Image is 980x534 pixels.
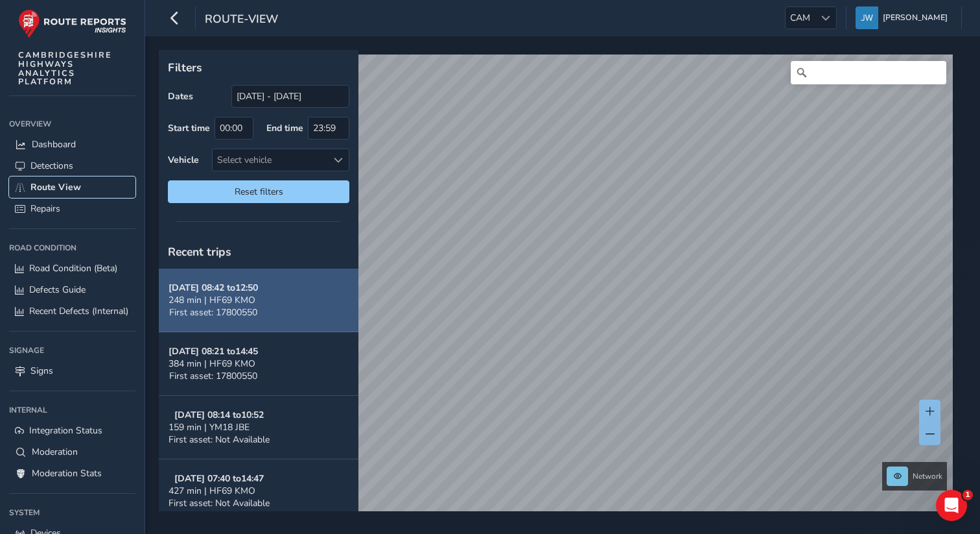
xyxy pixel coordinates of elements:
strong: [DATE] 08:21 to 14:45 [169,345,258,358]
span: Dashboard [32,138,76,151]
a: Recent Defects (Internal) [9,300,135,322]
strong: [DATE] 08:42 to 12:50 [169,282,258,294]
span: First asset: 17800550 [169,370,257,382]
label: End time [266,122,303,134]
span: 384 min | HF69 KMO [169,358,255,370]
iframe: Intercom live chat [936,490,967,521]
a: Moderation [9,441,135,463]
span: 1 [962,490,973,500]
label: Vehicle [168,154,199,166]
span: route-view [205,11,278,29]
strong: [DATE] 07:40 to 14:47 [174,472,264,485]
span: Repairs [30,202,60,215]
button: [DATE] 07:40 to14:47427 min | HF69 KMOFirst asset: Not Available [159,459,358,523]
div: Overview [9,114,135,134]
a: Signs [9,360,135,382]
span: Recent Defects (Internal) [29,305,128,317]
label: Dates [168,90,193,103]
span: Detections [30,160,73,172]
span: Defects Guide [29,284,86,296]
button: [DATE] 08:14 to10:52159 min | YM18 JBEFirst asset: Not Available [159,396,358,459]
img: rr logo [18,9,126,38]
a: Defects Guide [9,279,135,300]
img: diamond-layout [856,6,878,29]
div: System [9,503,135,522]
a: Detections [9,155,135,176]
span: CAM [786,7,815,29]
button: [DATE] 08:21 to14:45384 min | HF69 KMOFirst asset: 17800550 [159,332,358,396]
div: Road Condition [9,238,135,258]
span: Integration Status [29,424,102,437]
span: First asset: Not Available [169,433,270,446]
div: Select vehicle [213,149,327,171]
a: Repairs [9,198,135,219]
span: First asset: Not Available [169,497,270,509]
span: Moderation [32,446,78,458]
div: Signage [9,341,135,360]
a: Moderation Stats [9,463,135,484]
span: 159 min | YM18 JBE [169,421,250,433]
span: CAMBRIDGESHIRE HIGHWAYS ANALYTICS PLATFORM [18,51,112,86]
canvas: Map [163,55,953,526]
span: First asset: 17800550 [169,306,257,319]
span: [PERSON_NAME] [883,6,948,29]
span: Network [913,471,942,481]
span: 248 min | HF69 KMO [169,294,255,306]
label: Start time [168,122,210,134]
strong: [DATE] 08:14 to 10:52 [174,409,264,421]
a: Route View [9,176,135,198]
a: Road Condition (Beta) [9,258,135,279]
span: Signs [30,365,53,377]
button: [PERSON_NAME] [856,6,952,29]
a: Dashboard [9,134,135,155]
span: Road Condition (Beta) [29,262,117,274]
span: Recent trips [168,244,231,260]
div: Internal [9,400,135,420]
a: Integration Status [9,420,135,441]
span: Reset filters [178,186,340,198]
button: Reset filters [168,180,349,203]
p: Filters [168,59,349,76]
input: Search [791,61,946,84]
span: Moderation Stats [32,467,102,479]
button: [DATE] 08:42 to12:50248 min | HF69 KMOFirst asset: 17800550 [159,269,358,332]
span: 427 min | HF69 KMO [169,485,255,497]
span: Route View [30,181,81,193]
